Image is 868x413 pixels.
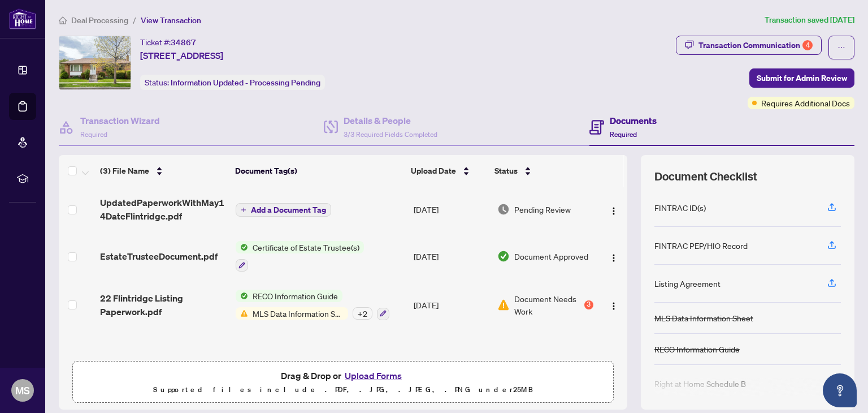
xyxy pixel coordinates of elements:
[676,36,822,55] button: Transaction Communication4
[9,8,36,29] img: logo
[497,203,510,216] img: Document Status
[837,44,845,51] span: ellipsis
[236,290,248,302] img: Status Icon
[341,368,405,383] button: Upload Forms
[100,291,227,319] span: 22 Flintridge Listing Paperwork.pdf
[100,196,227,223] span: UpdatedPaperworkWithMay14DateFlintridge.pdf
[251,206,326,214] span: Add a Document Tag
[610,130,637,139] span: Required
[236,241,364,272] button: Status IconCertificate of Estate Trustee(s)
[281,368,405,383] span: Drag & Drop or
[141,15,201,25] span: View Transaction
[171,37,196,48] span: 34867
[609,206,618,216] img: Logo
[248,290,342,302] span: RECO Information Guide
[59,16,67,24] span: home
[231,155,407,187] th: Document Tag(s)
[80,383,606,397] p: Supported files include .PDF, .JPG, .JPEG, .PNG under 25 MB
[241,207,246,213] span: plus
[698,36,813,54] div: Transaction Communication
[654,201,706,214] div: FINTRAC ID(s)
[100,165,149,177] span: (3) File Name
[605,247,623,265] button: Logo
[140,49,223,62] span: [STREET_ADDRESS]
[654,239,748,252] div: FINTRAC PEP/HIO Record
[100,249,218,263] span: EstateTrusteeDocument.pdf
[15,382,30,398] span: MS
[80,130,107,139] span: Required
[654,277,721,290] div: Listing Agreement
[654,343,740,355] div: RECO Information Guide
[59,36,131,89] img: IMG-E12147796_1.jpg
[236,241,248,253] img: Status Icon
[609,253,618,263] img: Logo
[353,307,372,320] div: + 2
[73,362,613,403] span: Drag & Drop orUpload FormsSupported files include .PDF, .JPG, .JPEG, .PNG under25MB
[171,78,320,88] span: Information Updated - Processing Pending
[494,165,518,177] span: Status
[96,155,231,187] th: (3) File Name
[610,114,657,127] h4: Documents
[823,373,857,407] button: Open asap
[761,97,850,109] span: Requires Additional Docs
[71,15,128,25] span: Deal Processing
[248,307,348,320] span: MLS Data Information Sheet
[749,68,854,88] button: Submit for Admin Review
[654,377,746,390] div: Right at Home Schedule B
[236,290,389,320] button: Status IconRECO Information GuideStatus IconMLS Data Information Sheet+2
[654,169,757,184] span: Document Checklist
[133,14,136,27] li: /
[497,299,510,311] img: Document Status
[140,75,325,90] div: Status:
[654,312,753,324] div: MLS Data Information Sheet
[497,250,510,263] img: Document Status
[236,203,331,217] button: Add a Document Tag
[236,203,331,217] button: Add a Document Tag
[514,250,588,263] span: Document Approved
[140,36,196,49] div: Ticket #:
[80,114,160,127] h4: Transaction Wizard
[490,155,594,187] th: Status
[514,203,571,216] span: Pending Review
[765,14,854,27] article: Transaction saved [DATE]
[236,307,248,320] img: Status Icon
[514,292,581,317] span: Document Needs Work
[406,155,490,187] th: Upload Date
[409,187,493,232] td: [DATE]
[409,281,493,329] td: [DATE]
[411,165,456,177] span: Upload Date
[584,300,593,309] div: 3
[802,40,813,50] div: 4
[757,69,847,87] span: Submit for Admin Review
[409,232,493,281] td: [DATE]
[344,114,437,127] h4: Details & People
[609,302,618,311] img: Logo
[605,200,623,218] button: Logo
[605,296,623,314] button: Logo
[344,130,437,139] span: 3/3 Required Fields Completed
[248,241,364,253] span: Certificate of Estate Trustee(s)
